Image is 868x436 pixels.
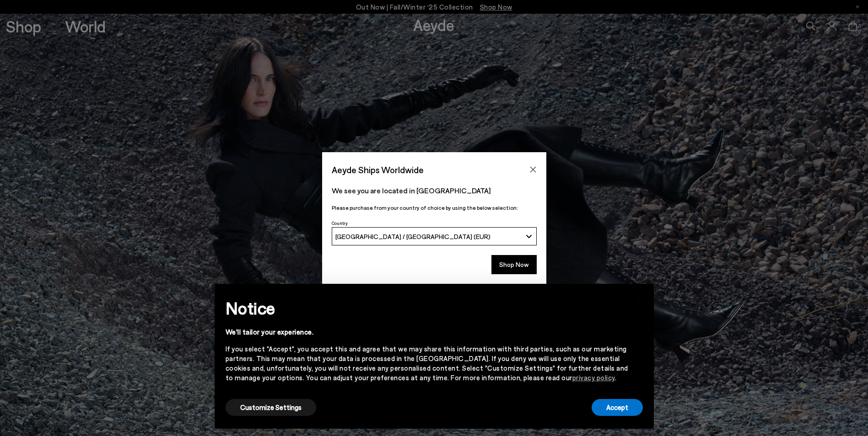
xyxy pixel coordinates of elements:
span: Aeyde Ships Worldwide [332,162,424,178]
div: We'll tailor your experience. [226,327,628,337]
h2: Notice [226,296,628,320]
button: Shop Now [491,255,537,274]
button: Close this notice [628,287,650,308]
button: Close [526,163,540,176]
p: We see you are located in [GEOGRAPHIC_DATA] [332,185,537,196]
button: Customize Settings [226,399,316,416]
div: If you select "Accept", you accept this and agree that we may share this information with third p... [226,344,628,383]
span: Country [332,220,348,226]
span: × [636,291,642,304]
a: privacy policy [572,373,615,382]
button: Accept [592,399,643,416]
span: [GEOGRAPHIC_DATA] / [GEOGRAPHIC_DATA] (EUR) [335,233,491,240]
p: Please purchase from your country of choice by using the below selection: [332,203,537,212]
